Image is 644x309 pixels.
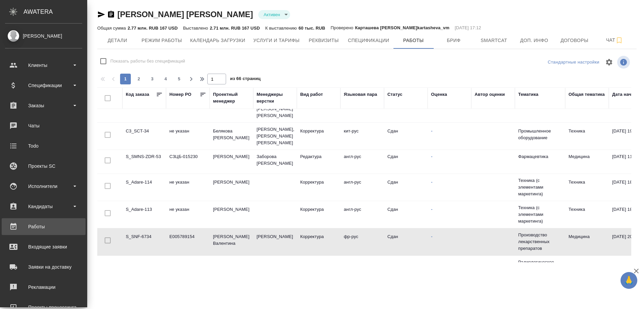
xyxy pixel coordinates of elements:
[122,203,166,226] td: S_Adare-113
[166,176,210,199] td: не указан
[300,153,337,160] p: Редактура
[5,32,82,40] div: [PERSON_NAME]
[126,91,149,98] div: Код заказа
[2,158,86,175] a: Проекты SC
[122,150,166,173] td: S_SMNS-ZDR-53
[5,60,82,70] div: Клиенты
[213,91,250,105] div: Проектный менеджер
[5,242,82,252] div: Входящие заявки
[558,36,591,45] span: Договоры
[210,150,253,173] td: [PERSON_NAME]
[431,180,432,185] a: -
[190,36,246,45] span: Календарь загрузки
[438,36,470,45] span: Бриф
[387,91,402,98] div: Статус
[5,262,82,272] div: Заявки на доставку
[127,26,160,31] p: 2.77 млн. RUB
[384,203,428,226] td: Сдан
[5,80,82,90] div: Спецификации
[518,232,562,252] p: Производство лекарственных препаратов
[565,124,609,148] td: Техника
[142,36,182,45] span: Режим работы
[166,230,210,254] td: E005789154
[565,230,609,254] td: Медицина
[160,26,178,31] p: 167 USD
[340,150,384,173] td: англ-рус
[546,57,601,68] div: split button
[300,179,337,186] p: Корректура
[518,153,562,160] p: Фармацевтика
[110,58,185,65] span: Показать работы без спецификаций
[340,176,384,199] td: англ-рус
[133,76,144,82] span: 2
[565,203,609,226] td: Техника
[518,128,562,141] p: Промышленное оборудование
[308,36,340,45] span: Реквизиты
[5,141,82,151] div: Todo
[384,124,428,148] td: Сдан
[431,154,432,159] a: -
[331,25,355,31] p: Проверено
[518,204,562,225] p: Техника (с элементами маркетинга)
[300,233,337,240] p: Корректура
[253,36,300,45] span: Услуги и тарифы
[253,257,297,281] td: [PERSON_NAME]
[160,74,171,84] button: 4
[174,74,184,84] button: 5
[5,181,82,191] div: Исполнители
[518,177,562,197] p: Техника (с элементами маркетинга)
[299,26,325,31] p: 60 тыс. RUB
[384,230,428,254] td: Сдан
[122,257,166,281] td: KZH_UIHK-3
[160,76,171,82] span: 4
[518,36,550,45] span: Доп. инфо
[340,203,384,226] td: англ-рус
[355,25,449,31] p: Карташева [PERSON_NAME]kartasheva_vm
[5,282,82,292] div: Рекламации
[340,124,384,148] td: кит-рус
[210,124,253,148] td: Белякова [PERSON_NAME]
[174,76,184,82] span: 5
[623,273,635,287] span: 🙏
[253,123,297,150] td: [PERSON_NAME], [PERSON_NAME] [PERSON_NAME]
[455,25,481,31] p: [DATE] 17:12
[612,91,639,98] div: Дата начала
[300,91,323,98] div: Вид работ
[166,150,210,173] td: СЗЦБ-015230
[340,230,384,254] td: фр-рус
[599,36,631,44] span: Чат
[258,10,290,19] div: Активен
[23,5,87,18] div: AWATERA
[431,128,432,133] a: -
[97,10,105,18] button: Скопировать ссылку для ЯМессенджера
[5,101,82,111] div: Заказы
[621,272,637,289] button: 🙏
[431,207,432,212] a: -
[2,218,86,235] a: Работы
[2,279,86,296] a: Рекламации
[300,206,337,213] p: Корректура
[169,91,191,98] div: Номер PO
[565,257,609,281] td: Медицина
[166,257,210,281] td: не указан
[300,261,337,274] p: Почасовая ставка
[617,56,631,69] span: Посмотреть информацию
[122,124,166,148] td: C3_SCT-34
[2,259,86,275] a: Заявки на доставку
[431,234,432,239] a: -
[300,128,337,134] p: Корректура
[344,91,377,98] div: Языковая пара
[242,26,260,31] p: 167 USD
[253,230,297,254] td: [PERSON_NAME]
[265,26,299,31] p: К выставлению
[431,261,432,266] a: -
[384,257,428,281] td: Сдан
[569,91,605,98] div: Общая тематика
[565,150,609,173] td: Медицина
[475,91,505,98] div: Автор оценки
[478,36,510,45] span: Smartcat
[133,74,144,84] button: 2
[183,26,210,31] p: Выставлено
[147,74,158,84] button: 3
[230,75,261,84] span: из 66 страниц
